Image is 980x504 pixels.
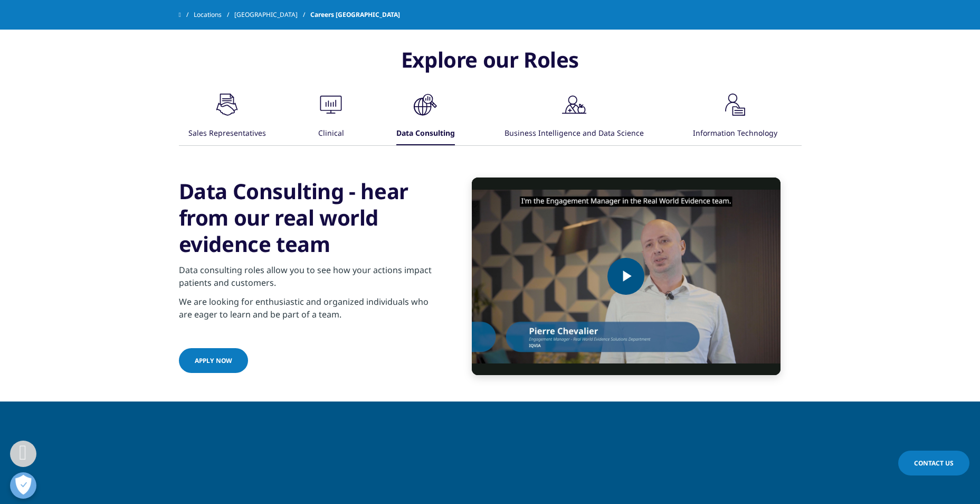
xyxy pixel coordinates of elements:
div: Data Consulting [396,123,455,145]
a: Locations [194,5,234,24]
button: Open Preferences [10,472,36,499]
div: Information Technology [693,123,777,145]
div: Business Intelligence and Data Science [505,123,644,145]
button: Business Intelligence and Data Science [503,89,644,145]
p: We are looking for enthusiastic and organized individuals who are eager to learn and be part of a... [179,295,435,327]
a: Apply now [179,348,248,373]
h3: Explore our Roles [179,46,802,89]
span: Contact Us [914,459,954,468]
button: Sales Representatives [187,89,266,145]
button: Data Consulting [395,89,455,145]
div: Clinical [318,123,344,145]
button: Clinical [313,89,347,145]
a: Contact Us [898,451,969,475]
span: Careers [GEOGRAPHIC_DATA] [310,5,400,24]
h3: Data Consulting - hear from our real world evidence team [179,178,435,257]
a: [GEOGRAPHIC_DATA] [234,5,310,24]
div: Sales Representatives [188,123,266,145]
button: Play Video [607,258,644,295]
button: Information Technology [691,89,777,145]
span: Apply now [195,356,232,365]
p: Data consulting roles allow you to see how your actions impact patients and customers. [179,264,435,295]
video-js: Video Player [472,178,781,375]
